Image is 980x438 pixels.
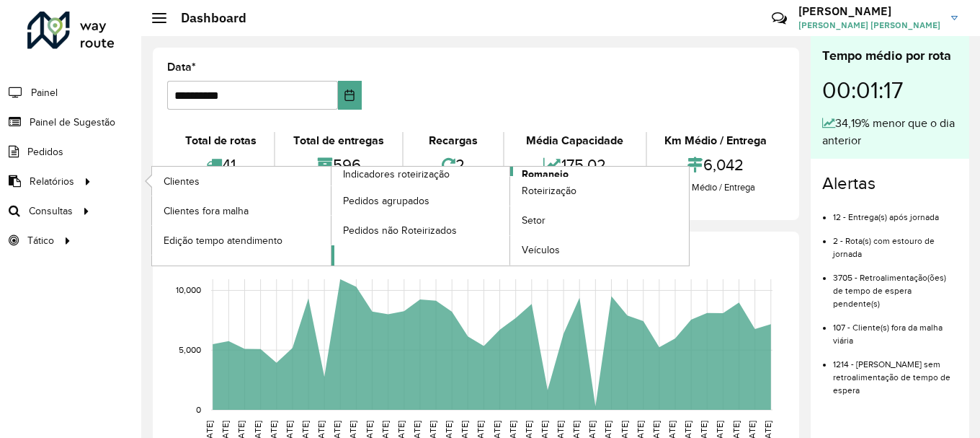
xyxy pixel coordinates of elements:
[833,260,958,310] li: 3705 - Retroalimentação(ões) de tempo de espera pendente(s)
[171,149,270,180] div: 41
[29,203,73,219] span: Consultas
[508,149,641,180] div: 175,02
[152,167,510,266] a: Indicadores roteirização
[822,66,958,115] div: 00:01:17
[171,132,270,149] div: Total de rotas
[510,177,689,206] a: Roteirização
[27,233,54,248] span: Tático
[522,183,576,198] span: Roteirização
[407,149,499,180] div: 2
[600,4,750,43] div: Críticas? Dúvidas? Elogios? Sugestões? Entre em contato conosco!
[343,167,450,182] span: Indicadores roteirização
[152,196,331,225] a: Clientes fora malha
[508,132,641,149] div: Média Capacidade
[279,132,398,149] div: Total de entregas
[651,149,781,180] div: 6,042
[30,174,74,189] span: Relatórios
[522,167,569,182] span: Romaneio
[822,173,958,194] h4: Alertas
[833,200,958,224] li: 12 - Entrega(s) após jornada
[833,310,958,347] li: 107 - Cliente(s) fora da malha viária
[164,233,282,248] span: Edição tempo atendimento
[510,236,689,265] a: Veículos
[407,132,499,149] div: Recargas
[338,81,362,110] button: Choose Date
[764,3,795,34] a: Contato Rápido
[331,216,510,245] a: Pedidos não Roteirizados
[164,174,200,189] span: Clientes
[833,224,958,260] li: 2 - Rota(s) com estouro de jornada
[343,193,429,209] span: Pedidos agrupados
[331,186,510,215] a: Pedidos agrupados
[343,223,457,238] span: Pedidos não Roteirizados
[27,144,63,159] span: Pedidos
[798,19,940,32] span: [PERSON_NAME] [PERSON_NAME]
[651,132,781,149] div: Km Médio / Entrega
[30,115,115,130] span: Painel de Sugestão
[166,10,246,26] h2: Dashboard
[331,167,690,266] a: Romaneio
[522,213,545,228] span: Setor
[176,286,201,295] text: 10,000
[164,203,249,219] span: Clientes fora malha
[822,115,958,149] div: 34,19% menor que o dia anterior
[510,206,689,235] a: Setor
[179,345,201,354] text: 5,000
[167,58,196,76] label: Data
[152,226,331,255] a: Edição tempo atendimento
[152,167,331,196] a: Clientes
[651,180,781,195] div: Km Médio / Entrega
[798,4,940,18] h3: [PERSON_NAME]
[522,242,560,258] span: Veículos
[196,405,201,414] text: 0
[31,85,58,100] span: Painel
[833,347,958,397] li: 1214 - [PERSON_NAME] sem retroalimentação de tempo de espera
[822,46,958,66] div: Tempo médio por rota
[279,149,398,180] div: 596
